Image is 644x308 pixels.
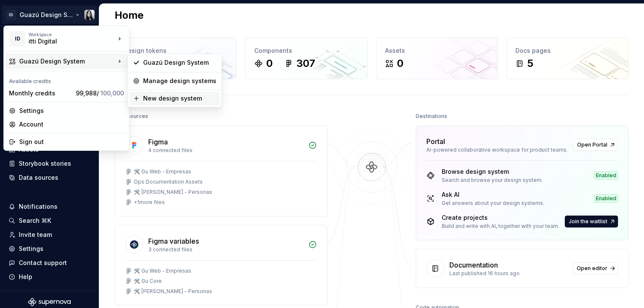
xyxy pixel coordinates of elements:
div: Available credits [6,73,127,86]
div: itti Digital [29,37,101,46]
div: Manage design systems [143,77,216,85]
div: Account [19,120,124,129]
div: Sign out [19,138,124,146]
div: ID [10,31,25,46]
div: Guazú Design System [19,57,115,66]
span: 100,000 [101,89,124,97]
div: Monthly credits [9,89,72,98]
span: 99,988 / [76,89,124,97]
div: New design system [143,94,216,103]
div: Workspace [29,32,115,37]
div: Settings [19,107,124,115]
div: Guazú Design System [143,58,216,67]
